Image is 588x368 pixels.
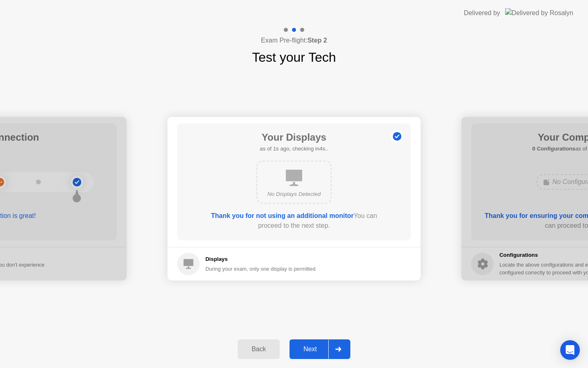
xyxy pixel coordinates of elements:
[211,212,354,219] b: Thank you for not using an additional monitor
[205,265,316,273] div: During your exam, only one display is permitted
[292,346,328,353] div: Next
[240,346,277,353] div: Back
[505,8,573,18] img: Delivered by Rosalyn
[252,47,336,67] h1: Test your Tech
[200,211,388,231] div: You can proceed to the next step.
[205,255,316,263] h5: Displays
[238,339,280,359] button: Back
[260,145,328,153] h5: as of 1s ago, checking in4s..
[464,8,500,18] div: Delivered by
[307,37,327,44] b: Step 2
[290,339,350,359] button: Next
[260,130,328,145] h1: Your Displays
[264,190,324,198] div: No Displays Detected
[261,36,327,45] h4: Exam Pre-flight:
[560,340,580,360] div: Open Intercom Messenger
